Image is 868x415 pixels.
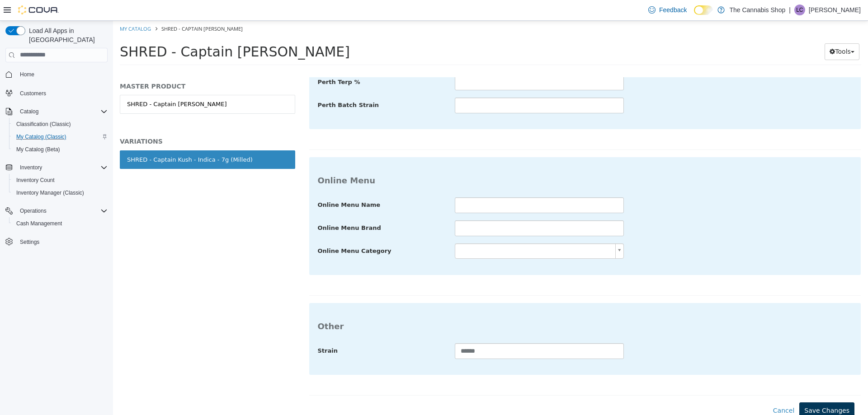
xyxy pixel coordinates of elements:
a: Settings [16,237,43,247]
span: Classification (Classic) [13,119,108,130]
span: My Catalog (Beta) [13,144,108,155]
button: Catalog [2,105,111,118]
button: Classification (Classic) [9,118,111,131]
a: Classification (Classic) [13,119,75,130]
button: Inventory Count [9,174,111,187]
button: My Catalog (Beta) [9,143,111,156]
h3: Other [205,300,740,311]
span: Settings [20,238,39,246]
span: Inventory [20,164,42,171]
a: My Catalog (Classic) [13,131,70,142]
h3: Online Menu [205,154,740,165]
span: Inventory Manager (Classic) [16,189,84,196]
nav: Complex example [5,64,108,272]
a: Feedback [645,1,690,19]
span: Inventory Count [13,175,108,186]
p: The Cannabis Shop [729,5,785,15]
span: SHRED - Captain [PERSON_NAME] [7,23,237,39]
button: Catalog [16,106,42,117]
a: Home [16,69,38,80]
input: Dark Mode [694,5,713,15]
span: Customers [20,90,46,97]
span: Online Menu Name [205,181,268,187]
h5: VARIATIONS [7,117,182,125]
div: SHRED - Captain Kush - Indica - 7g (Milled) [14,135,140,144]
span: Online Menu Brand [205,204,268,210]
a: SHRED - Captain [PERSON_NAME] [7,74,182,93]
p: [PERSON_NAME] [809,5,861,15]
span: Cash Management [16,220,62,227]
h5: MASTER PRODUCT [7,61,182,70]
a: My Catalog [7,5,38,11]
span: Home [20,71,34,78]
button: Customers [2,86,111,99]
div: Liam Connolly [794,5,805,15]
span: Settings [16,236,108,247]
button: Inventory [16,162,46,173]
span: Perth Batch Strain [205,81,266,88]
a: Cash Management [13,218,66,229]
button: Inventory Manager (Classic) [9,187,111,199]
a: Inventory Manager (Classic) [13,187,88,198]
button: Save Changes [686,382,741,398]
button: Operations [16,205,50,216]
button: Cancel [655,382,686,398]
button: My Catalog (Classic) [9,131,111,143]
span: My Catalog (Classic) [16,133,66,140]
span: Inventory [16,162,108,173]
span: Strain [205,326,225,333]
span: My Catalog (Beta) [16,146,60,153]
span: Online Menu Category [205,227,278,233]
span: Customers [16,87,108,98]
span: Catalog [16,106,108,117]
a: My Catalog (Beta) [13,144,64,155]
img: Cova [18,5,59,14]
button: Inventory [2,161,111,174]
span: My Catalog (Classic) [13,131,108,142]
span: SHRED - Captain [PERSON_NAME] [48,5,130,11]
span: Dark Mode [694,15,694,15]
span: LC [796,5,803,15]
span: Catalog [20,108,38,115]
a: Inventory Count [13,175,58,186]
span: Inventory Count [16,177,55,184]
span: Load All Apps in [GEOGRAPHIC_DATA] [25,26,108,44]
span: Cash Management [13,218,108,229]
span: Operations [16,205,108,216]
button: Operations [2,205,111,217]
button: Tools [712,23,746,39]
span: Inventory Manager (Classic) [13,187,108,198]
button: Home [2,68,111,81]
button: Settings [2,235,111,248]
span: Perth Terp % [205,58,247,65]
span: Home [16,69,108,80]
span: Feedback [659,5,687,14]
span: Classification (Classic) [16,121,71,128]
p: | [789,5,791,15]
a: Customers [16,88,50,99]
span: Operations [20,207,47,214]
button: Cash Management [9,217,111,230]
